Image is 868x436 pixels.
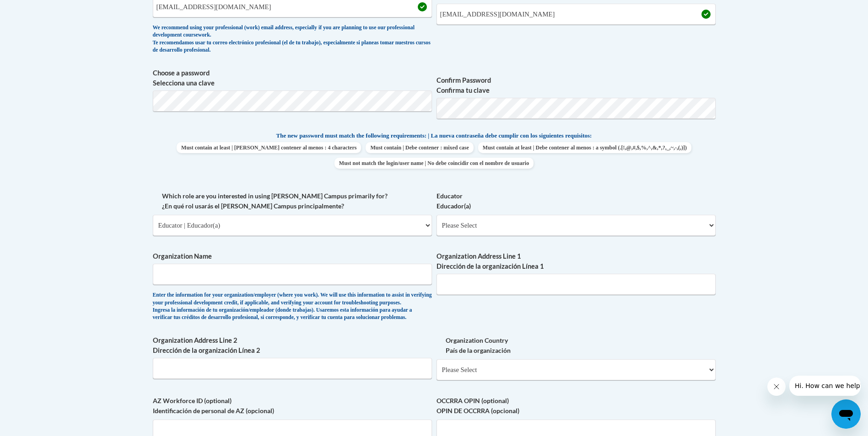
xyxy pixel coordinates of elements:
span: Must contain at least | [PERSON_NAME] contener al menos : 4 characters [177,142,361,153]
label: Organization Address Line 1 Dirección de la organización Línea 1 [437,251,716,271]
label: Organization Address Line 2 Dirección de la organización Línea 2 [153,335,432,356]
label: OCCRRA OPIN (optional) OPIN DE OCCRRA (opcional) [437,396,716,416]
label: Choose a password Selecciona una clave [153,68,432,88]
label: Educator Educador(a) [437,191,716,211]
label: Organization Name [153,251,432,261]
div: We recommend using your professional (work) email address, especially if you are planning to use ... [153,24,432,54]
span: The new password must match the following requirements: | La nueva contraseña debe cumplir con lo... [276,132,592,140]
input: Metadata input [153,358,432,379]
label: Confirm Password Confirma tu clave [437,75,716,96]
label: Organization Country País de la organización [437,335,716,356]
span: Must not match the login/user name | No debe coincidir con el nombre de usuario [334,158,534,169]
div: Enter the information for your organization/employer (where you work). We will use this informati... [153,292,432,322]
span: Must contain | Debe contener : mixed case [366,142,473,153]
input: Metadata input [153,264,432,285]
input: Required [437,4,716,25]
label: AZ Workforce ID (optional) Identificación de personal de AZ (opcional) [153,396,432,416]
iframe: Close message [767,378,786,396]
span: Hi. How can we help? [5,6,74,14]
input: Metadata input [437,274,716,295]
iframe: Message from company [789,376,861,396]
span: Must contain at least | Debe contener al menos : a symbol (.[!,@,#,$,%,^,&,*,?,_,~,-,(,)]) [478,142,691,153]
label: Which role are you interested in using [PERSON_NAME] Campus primarily for? ¿En qué rol usarás el ... [153,191,432,211]
iframe: Button to launch messaging window [831,399,861,429]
